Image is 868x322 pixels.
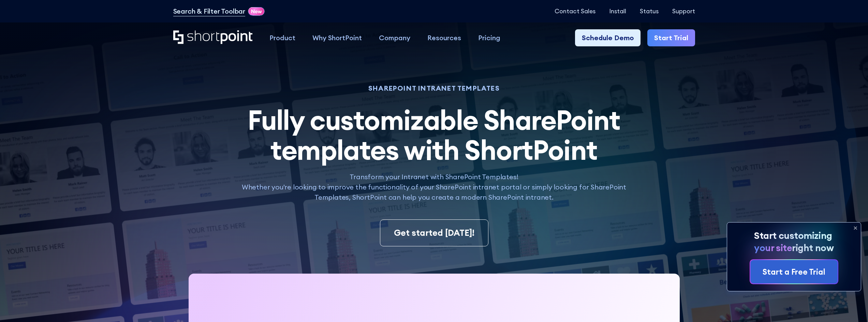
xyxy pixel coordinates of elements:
a: Company [370,29,419,46]
div: Pricing [478,33,500,43]
p: Transform your Intranet with SharePoint Templates! Whether you're looking to improve the function... [235,172,634,202]
a: Pricing [470,29,509,46]
a: Product [261,29,304,46]
div: Resources [427,33,461,43]
a: Home [173,30,253,45]
a: Why ShortPoint [304,29,370,46]
a: Get started [DATE]! [380,219,488,247]
span: Fully customizable SharePoint templates with ShortPoint [248,103,620,167]
a: Search & Filter Toolbar [173,6,245,16]
div: Company [379,33,410,43]
a: Status [640,8,659,15]
a: Start a Free Trial [750,260,838,284]
div: Why ShortPoint [312,33,362,43]
iframe: Chat Widget [834,289,868,322]
a: Start Trial [647,29,695,46]
h1: SHAREPOINT INTRANET TEMPLATES [235,85,634,91]
div: Product [269,33,295,43]
a: Contact Sales [555,8,595,15]
a: Support [672,8,695,15]
div: Get started [DATE]! [394,227,474,240]
a: Schedule Demo [575,29,641,46]
a: Install [609,8,626,15]
div: Start a Free Trial [763,266,825,278]
a: Resources [419,29,470,46]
